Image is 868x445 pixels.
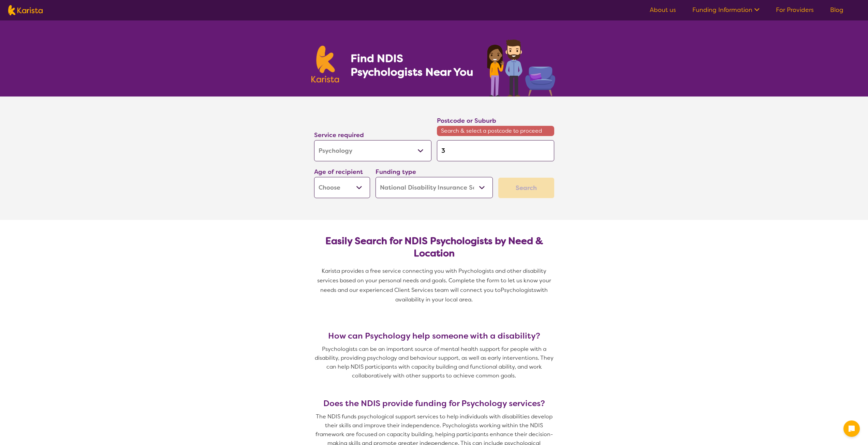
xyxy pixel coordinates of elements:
img: Karista logo [311,46,339,83]
a: About us [650,6,676,14]
h3: How can Psychology help someone with a disability? [311,331,557,341]
a: Funding Information [692,6,760,14]
label: Service required [314,131,364,139]
label: Postcode or Suburb [437,117,496,125]
input: Type [437,140,554,161]
h3: Does the NDIS provide funding for Psychology services? [311,399,557,408]
img: Karista logo [8,5,43,15]
span: Karista provides a free service connecting you with Psychologists and other disability services b... [317,267,553,294]
h2: Easily Search for NDIS Psychologists by Need & Location [320,235,549,259]
a: For Providers [776,6,814,14]
img: psychology [485,37,557,97]
p: Psychologists can be an important source of mental health support for people with a disability, p... [311,345,557,380]
span: Search & select a postcode to proceed [437,126,554,136]
label: Funding type [376,168,416,176]
span: Psychologists [501,286,536,294]
label: Age of recipient [314,168,363,176]
a: Blog [830,6,843,14]
h1: Find NDIS Psychologists Near You [351,51,477,79]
